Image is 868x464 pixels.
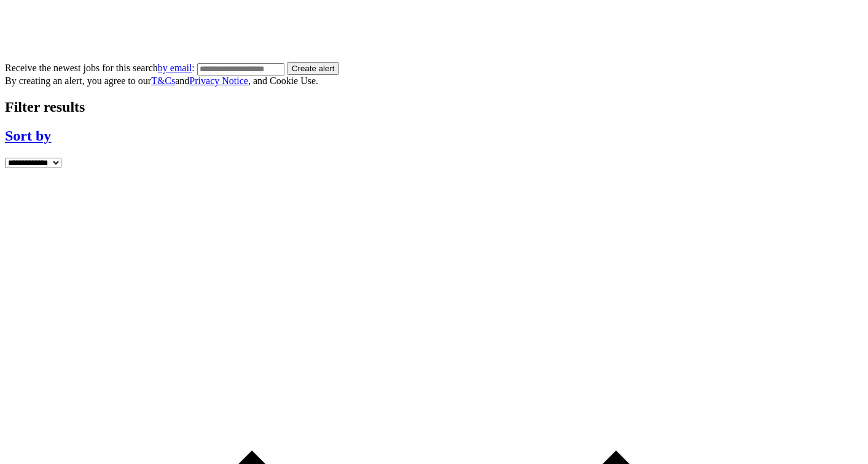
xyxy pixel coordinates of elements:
[5,63,195,73] span: Receive the newest jobs for this search :
[151,75,175,86] a: T&Cs
[5,75,863,87] div: By creating an alert, you agree to our and , and Cookie Use.
[158,63,192,73] a: by email
[5,99,863,115] h2: Filter results
[189,75,248,86] a: Privacy Notice
[287,62,340,75] button: Create alert
[5,128,863,144] a: Sort by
